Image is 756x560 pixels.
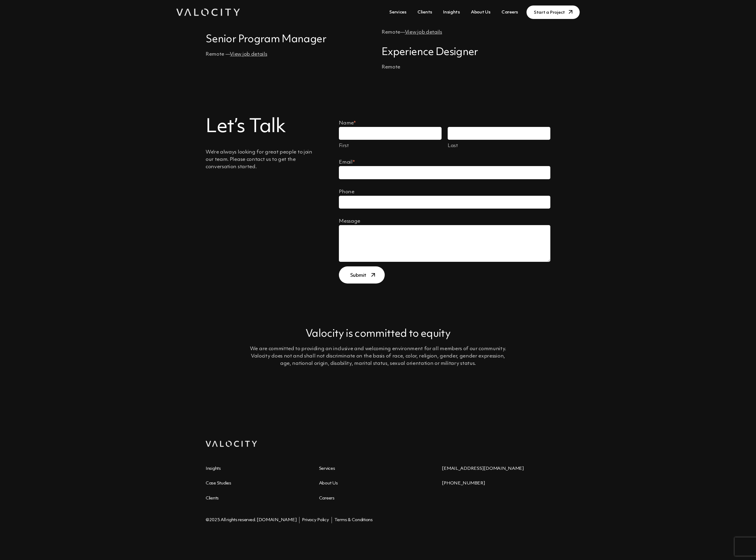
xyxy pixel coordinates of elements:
label: Message [339,218,550,225]
a: Services [319,466,335,471]
a: Terms & Conditions [334,518,373,522]
a: [EMAIL_ADDRESS][DOMAIN_NAME] [442,466,524,471]
p: Remote— [382,29,550,36]
a: Services [387,7,409,18]
label: Email [339,159,550,166]
a: Careers [499,7,520,18]
p: Remote [382,64,550,71]
p: [PHONE_NUMBER] [442,480,550,488]
a: Insights [441,7,462,18]
a: Clients [206,496,219,501]
img: Valocity Digital [176,9,240,16]
a: Insights [206,466,221,471]
h4: Valocity is committed to equity [246,328,510,340]
label: First [339,142,442,150]
h4: Experience Designer [382,46,550,59]
a: Careers [319,496,335,501]
a: View job details [405,30,442,35]
a: About Us [468,7,493,18]
h4: Senior Program Manager [206,33,374,46]
p: We are committed to providing an inclusive and welcoming environment for all members of our commu... [246,345,510,367]
label: Last [448,142,550,150]
label: Phone [339,188,550,196]
a: Case Studies [206,481,231,486]
p: Remote — [206,51,374,58]
a: Clients [415,7,435,18]
button: Submit [339,266,385,284]
a: About Us [319,481,338,486]
a: View job details [230,52,267,57]
a: Start a Project [527,6,580,19]
h2: Let’s Talk [206,115,319,139]
legend: Name [339,120,355,127]
a: Privacy Policy [302,518,329,522]
div: ©2025 All rights reserved. [DOMAIN_NAME] [206,517,297,523]
p: We’re always looking for great people to join our team. Please contact us to get the conversation... [206,149,319,171]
